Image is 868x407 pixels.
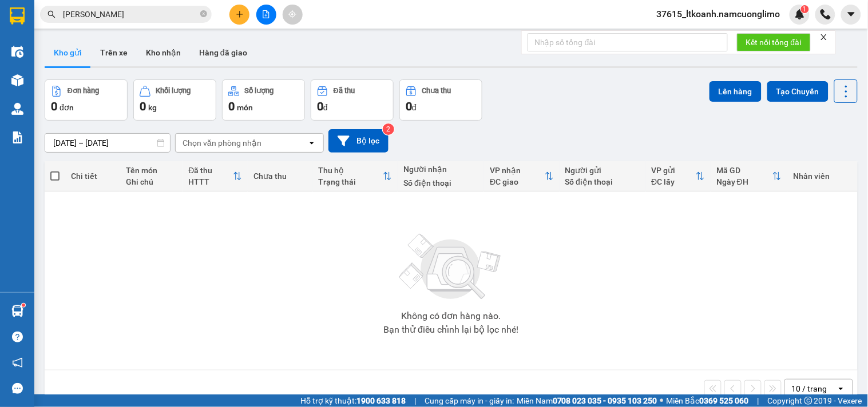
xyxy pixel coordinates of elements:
[190,39,256,66] button: Hàng đã giao
[667,394,749,407] span: Miền Bắc
[660,398,664,403] span: ⚪️
[737,33,811,51] button: Kết nối tổng đài
[126,166,177,175] div: Tên món
[648,7,790,21] span: 37615_ltkoanh.namcuonglimo
[47,10,56,18] span: search
[200,10,207,17] span: close-circle
[356,396,406,405] strong: 1900 633 818
[12,332,23,342] span: question-circle
[652,166,696,175] div: VP gửi
[107,48,478,62] li: Số nhà [STREET_ADDRESS][PERSON_NAME]
[200,9,207,20] span: close-circle
[801,5,809,13] sup: 1
[401,312,501,321] div: Không có đơn hàng nào.
[229,5,249,25] button: plus
[406,99,412,113] span: 0
[11,305,23,317] img: warehouse-icon
[222,79,305,121] button: Số lượng0món
[139,13,447,45] b: Công ty TNHH Trọng Hiếu Phú Thọ - Nam Cường Limousine
[403,165,478,174] div: Người nhận
[237,103,253,112] span: món
[12,383,23,394] span: message
[10,7,25,25] img: logo-vxr
[188,166,233,175] div: Đã thu
[820,33,828,41] span: close
[63,8,198,21] input: Tìm tên, số ĐT hoặc mã đơn
[71,171,114,181] div: Chi tiết
[793,171,851,181] div: Nhân viên
[60,103,74,112] span: đơn
[256,5,276,25] button: file-add
[51,99,57,113] span: 0
[553,396,657,405] strong: 0708 023 035 - 0935 103 250
[313,161,398,191] th: Toggle SortBy
[795,9,805,19] img: icon-new-feature
[317,99,323,113] span: 0
[758,394,759,407] span: |
[716,177,772,186] div: Ngày ĐH
[11,103,23,115] img: warehouse-icon
[11,74,23,86] img: warehouse-icon
[490,177,544,186] div: ĐC giao
[710,81,762,102] button: Lên hàng
[792,383,827,394] div: 10 / trang
[283,5,303,25] button: aim
[12,357,23,368] span: notification
[422,87,451,95] div: Chưa thu
[383,325,518,334] div: Bạn thử điều chỉnh lại bộ lọc nhé!
[307,138,316,147] svg: open
[700,396,749,405] strong: 0369 525 060
[323,103,328,112] span: đ
[236,10,244,18] span: plus
[45,39,91,66] button: Kho gửi
[528,33,728,51] input: Nhập số tổng đài
[311,79,394,121] button: Đã thu0đ
[652,177,696,186] div: ĐC lấy
[821,9,831,19] img: phone-icon
[300,394,406,407] span: Hỗ trợ kỹ thuật:
[837,384,846,393] svg: open
[183,137,261,149] div: Chọn văn phòng nhận
[156,87,191,95] div: Khối lượng
[846,9,857,19] span: caret-down
[253,171,307,181] div: Chưa thu
[383,123,394,135] sup: 2
[140,99,146,113] span: 0
[334,87,355,95] div: Đã thu
[288,10,296,18] span: aim
[228,99,235,113] span: 0
[11,131,23,143] img: solution-icon
[245,87,274,95] div: Số lượng
[68,87,99,95] div: Đơn hàng
[394,227,508,307] img: svg+xml;base64,PHN2ZyBjbGFzcz0ibGlzdC1wbHVnX19zdmciIHhtbG5zPSJodHRwOi8vd3d3LnczLm9yZy8yMDAwL3N2Zy...
[133,79,216,121] button: Khối lượng0kg
[412,103,417,112] span: đ
[767,81,829,102] button: Tạo Chuyến
[319,177,383,186] div: Trạng thái
[841,5,861,25] button: caret-down
[399,79,482,121] button: Chưa thu0đ
[565,177,640,186] div: Số điện thoại
[45,134,170,152] input: Select a date range.
[22,304,25,307] sup: 1
[565,166,640,175] div: Người gửi
[45,79,128,121] button: Đơn hàng0đơn
[746,36,802,49] span: Kết nối tổng đài
[803,5,807,13] span: 1
[91,39,137,66] button: Trên xe
[425,394,514,407] span: Cung cấp máy in - giấy in:
[137,39,190,66] button: Kho nhận
[403,178,478,187] div: Số điện thoại
[484,161,559,191] th: Toggle SortBy
[804,397,812,405] span: copyright
[107,62,478,77] li: Hotline: 1900400028
[517,394,657,407] span: Miền Nam
[490,166,544,175] div: VP nhận
[262,10,270,18] span: file-add
[716,166,772,175] div: Mã GD
[148,103,157,112] span: kg
[328,129,389,153] button: Bộ lọc
[188,177,233,186] div: HTTT
[414,394,416,407] span: |
[711,161,787,191] th: Toggle SortBy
